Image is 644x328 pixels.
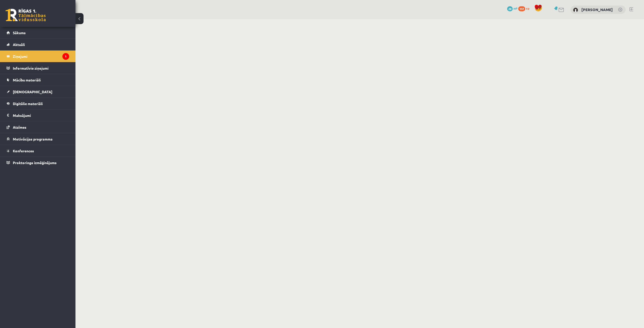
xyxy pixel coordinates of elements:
span: Sākums [13,30,26,35]
a: [DEMOGRAPHIC_DATA] [7,86,69,98]
span: 28 [507,6,513,11]
span: Proktoringa izmēģinājums [13,160,57,165]
span: Konferences [13,149,34,153]
i: 1 [62,53,69,60]
a: Mācību materiāli [7,74,69,86]
span: Aktuāli [13,42,25,47]
a: Maksājumi [7,110,69,121]
span: 197 [518,6,525,11]
a: Rīgas 1. Tālmācības vidusskola [6,9,46,21]
legend: Maksājumi [13,110,69,121]
a: [PERSON_NAME] [581,7,613,12]
a: 197 xp [518,6,532,10]
a: Informatīvie ziņojumi [7,62,69,74]
img: Pāvels Grišāns [573,8,578,13]
a: Atzīmes [7,121,69,133]
a: Konferences [7,145,69,157]
span: Motivācijas programma [13,137,53,141]
a: Sākums [7,27,69,38]
a: Ziņojumi1 [7,51,69,62]
span: Digitālie materiāli [13,101,43,106]
a: Motivācijas programma [7,133,69,145]
span: mP [513,6,517,10]
legend: Informatīvie ziņojumi [13,62,69,74]
a: Aktuāli [7,39,69,50]
a: Digitālie materiāli [7,98,69,109]
legend: Ziņojumi [13,51,69,62]
span: xp [526,6,529,10]
span: [DEMOGRAPHIC_DATA] [13,89,52,94]
a: Proktoringa izmēģinājums [7,157,69,168]
span: Mācību materiāli [13,78,41,82]
a: 28 mP [507,6,517,10]
span: Atzīmes [13,125,26,129]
